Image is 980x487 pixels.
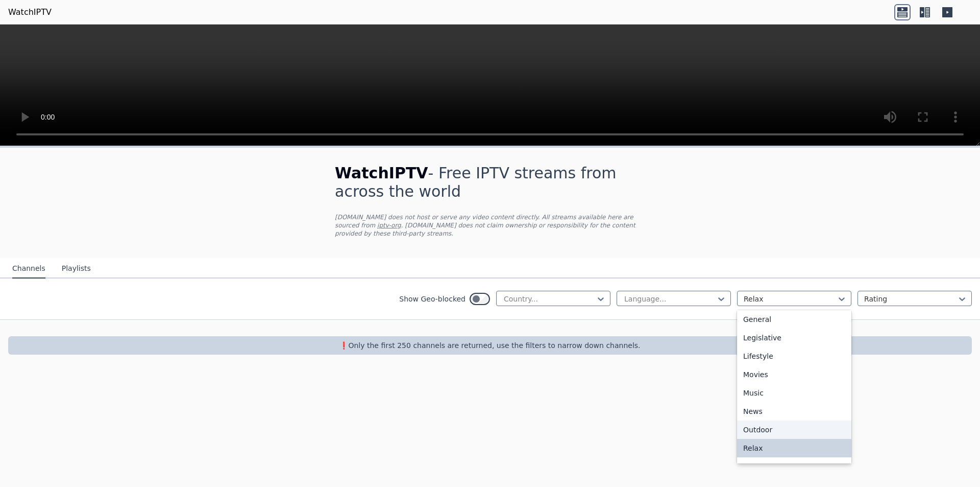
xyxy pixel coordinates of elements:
p: [DOMAIN_NAME] does not host or serve any video content directly. All streams available here are s... [335,213,645,238]
span: WatchIPTV [335,164,428,182]
div: Music [737,384,851,402]
div: Lifestyle [737,347,851,365]
p: ❗️Only the first 250 channels are returned, use the filters to narrow down channels. [12,340,968,351]
div: News [737,402,851,421]
button: Playlists [62,259,91,279]
h1: - Free IPTV streams from across the world [335,164,645,201]
div: Movies [737,365,851,384]
div: Religious [737,457,851,476]
div: Legislative [737,329,851,347]
a: iptv-org [377,222,401,229]
button: Channels [12,259,45,279]
a: WatchIPTV [8,6,52,18]
div: General [737,310,851,329]
div: Relax [737,439,851,457]
label: Show Geo-blocked [399,294,465,304]
div: Outdoor [737,421,851,439]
